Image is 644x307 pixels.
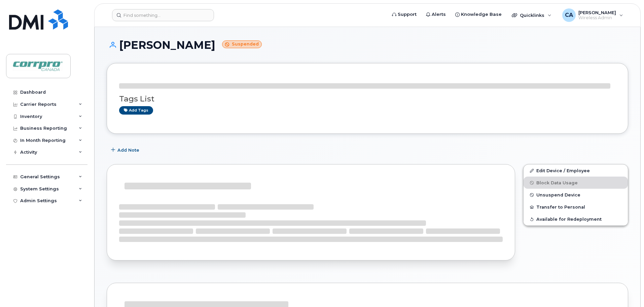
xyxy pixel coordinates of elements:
span: Unsuspend Device [536,192,580,197]
button: Block Data Usage [524,177,628,189]
small: Suspended [222,40,262,48]
button: Transfer to Personal [524,201,628,213]
span: Available for Redeployment [536,217,602,222]
span: Add Note [117,147,139,153]
a: Edit Device / Employee [524,164,628,177]
button: Add Note [107,144,145,156]
h3: Tags List [119,95,616,103]
button: Available for Redeployment [524,213,628,225]
button: Unsuspend Device [524,189,628,201]
h1: [PERSON_NAME] [107,39,628,51]
a: Add tags [119,106,153,115]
